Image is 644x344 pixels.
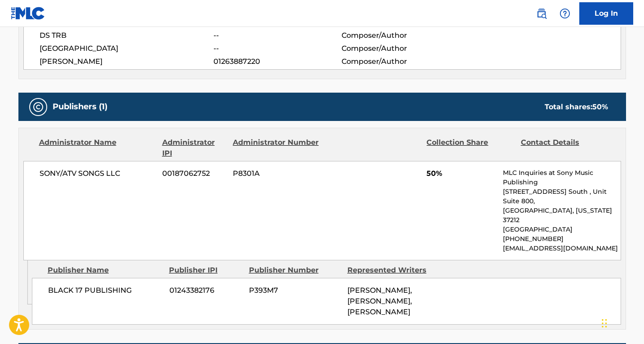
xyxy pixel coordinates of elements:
[53,102,107,112] h5: Publishers (1)
[342,30,458,41] span: Composer/Author
[169,265,242,276] div: Publisher IPI
[33,102,44,112] img: Publishers
[40,168,156,179] span: SONY/ATV SONGS LLC
[536,8,547,19] img: search
[556,4,574,22] div: Help
[521,137,608,159] div: Contact Details
[39,137,155,159] div: Administrator Name
[579,2,633,25] a: Log In
[233,168,320,179] span: P8301A
[40,56,214,67] span: [PERSON_NAME]
[213,43,341,54] span: --
[599,301,644,344] iframe: Chat Widget
[213,56,341,67] span: 01263887220
[11,7,45,20] img: MLC Logo
[503,234,620,244] p: [PHONE_NUMBER]
[48,285,163,296] span: BLACK 17 PUBLISHING
[426,168,496,179] span: 50%
[169,285,242,296] span: 01243382176
[162,168,226,179] span: 00187062752
[533,4,551,22] a: Public Search
[249,265,341,276] div: Publisher Number
[503,168,620,187] p: MLC Inquiries at Sony Music Publishing
[545,102,608,112] div: Total shares:
[213,30,341,41] span: --
[342,43,458,54] span: Composer/Author
[342,56,458,67] span: Composer/Author
[592,103,608,111] span: 50 %
[503,225,620,234] p: [GEOGRAPHIC_DATA]
[347,265,439,276] div: Represented Writers
[233,137,320,159] div: Administrator Number
[503,244,620,253] p: [EMAIL_ADDRESS][DOMAIN_NAME]
[40,43,214,54] span: [GEOGRAPHIC_DATA]
[503,187,620,206] p: [STREET_ADDRESS] South , Unit Suite 800,
[347,286,412,316] span: [PERSON_NAME], [PERSON_NAME], [PERSON_NAME]
[40,30,214,41] span: DS TRB
[249,285,341,296] span: P393M7
[503,206,620,225] p: [GEOGRAPHIC_DATA], [US_STATE] 37212
[560,8,570,19] img: help
[48,265,162,276] div: Publisher Name
[426,137,514,159] div: Collection Share
[602,310,607,337] div: Drag
[162,137,226,159] div: Administrator IPI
